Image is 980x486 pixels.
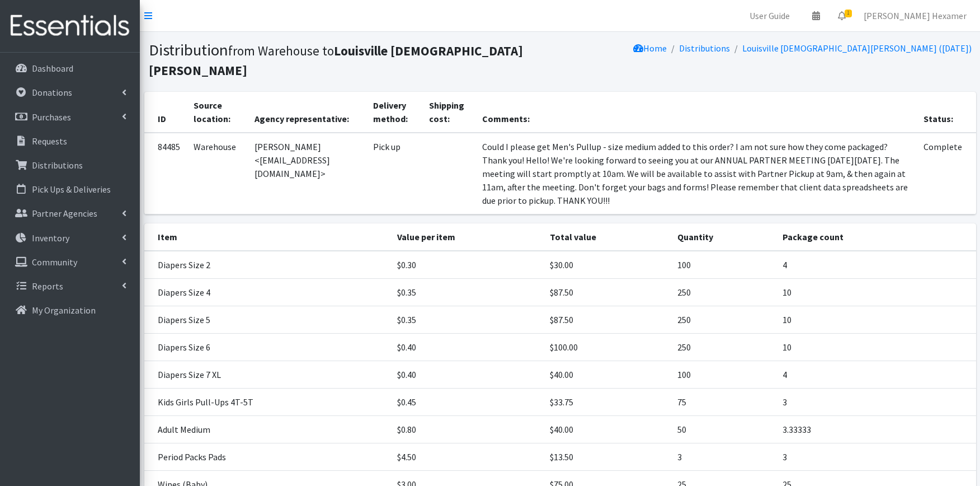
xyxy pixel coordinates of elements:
[4,7,135,45] img: HumanEssentials
[422,92,476,133] th: Shipping cost:
[144,416,391,443] td: Adult Medium
[32,256,77,268] p: Community
[390,389,543,416] td: $0.45
[4,154,135,176] a: Distributions
[4,251,135,273] a: Community
[144,279,391,306] td: Diapers Size 4
[776,416,976,443] td: 3.33333
[543,416,671,443] td: $40.00
[855,4,976,27] a: [PERSON_NAME] Hexamer
[390,223,543,251] th: Value per item
[144,361,391,389] td: Diapers Size 7 XL
[475,133,917,214] td: Could I please get Men's Pullup - size medium added to this order? I am not sure how they come pa...
[543,389,671,416] td: $33.75
[4,130,135,152] a: Requests
[543,251,671,279] td: $30.00
[4,202,135,225] a: Partner Agencies
[390,279,543,306] td: $0.35
[845,10,852,17] span: 1
[671,223,775,251] th: Quantity
[32,232,69,244] p: Inventory
[32,135,67,147] p: Requests
[32,281,63,292] p: Reports
[32,305,96,316] p: My Organization
[144,334,391,361] td: Diapers Size 6
[248,92,366,133] th: Agency representative:
[671,361,775,389] td: 100
[671,389,775,416] td: 75
[742,43,972,54] a: Louisville [DEMOGRAPHIC_DATA][PERSON_NAME] ([DATE])
[32,208,97,219] p: Partner Agencies
[187,133,248,214] td: Warehouse
[671,334,775,361] td: 250
[149,43,523,78] small: from Warehouse to
[390,334,543,361] td: $0.40
[32,184,111,195] p: Pick Ups & Deliveries
[917,92,976,133] th: Status:
[741,4,799,27] a: User Guide
[543,279,671,306] td: $87.50
[633,43,667,54] a: Home
[543,306,671,334] td: $87.50
[149,43,523,78] b: Louisville [DEMOGRAPHIC_DATA][PERSON_NAME]
[366,133,422,214] td: Pick up
[543,361,671,389] td: $40.00
[917,133,976,214] td: Complete
[248,133,366,214] td: [PERSON_NAME] <[EMAIL_ADDRESS][DOMAIN_NAME]>
[776,251,976,279] td: 4
[776,389,976,416] td: 3
[776,279,976,306] td: 10
[679,43,730,54] a: Distributions
[543,334,671,361] td: $100.00
[144,133,187,214] td: 84485
[4,227,135,249] a: Inventory
[32,111,71,123] p: Purchases
[671,416,775,443] td: 50
[390,251,543,279] td: $0.30
[543,443,671,471] td: $13.50
[144,251,391,279] td: Diapers Size 2
[390,306,543,334] td: $0.35
[4,299,135,321] a: My Organization
[4,275,135,297] a: Reports
[149,40,556,79] h1: Distribution
[671,443,775,471] td: 3
[390,416,543,443] td: $0.80
[32,63,73,74] p: Dashboard
[144,306,391,334] td: Diapers Size 5
[144,389,391,416] td: Kids Girls Pull-Ups 4T-5T
[4,57,135,80] a: Dashboard
[390,361,543,389] td: $0.40
[4,81,135,104] a: Donations
[187,92,248,133] th: Source location:
[671,279,775,306] td: 250
[4,106,135,128] a: Purchases
[32,87,72,98] p: Donations
[390,443,543,471] td: $4.50
[543,223,671,251] th: Total value
[475,92,917,133] th: Comments:
[776,306,976,334] td: 10
[144,223,391,251] th: Item
[776,334,976,361] td: 10
[144,92,187,133] th: ID
[829,4,855,27] a: 1
[671,306,775,334] td: 250
[776,361,976,389] td: 4
[776,443,976,471] td: 3
[144,443,391,471] td: Period Packs Pads
[32,160,83,171] p: Distributions
[776,223,976,251] th: Package count
[4,178,135,200] a: Pick Ups & Deliveries
[366,92,422,133] th: Delivery method:
[671,251,775,279] td: 100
